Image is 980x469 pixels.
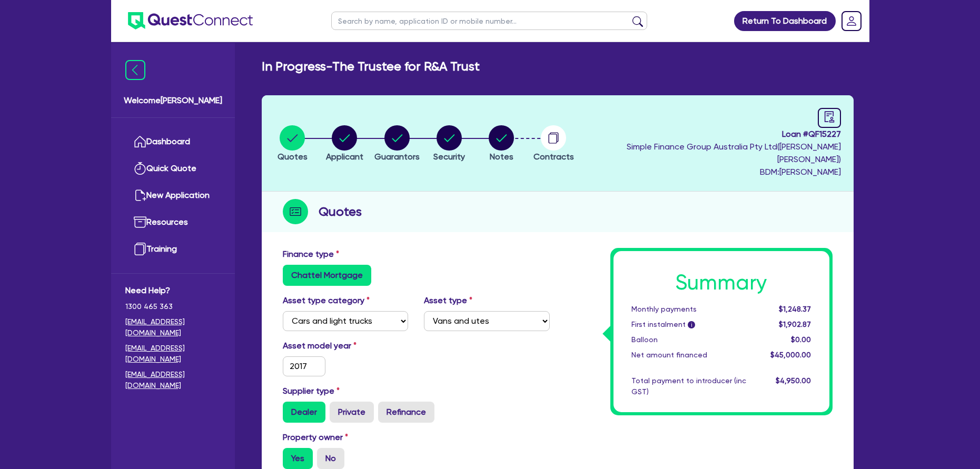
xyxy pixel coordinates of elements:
[262,59,480,74] h2: In Progress - The Trustee for R&A Trust
[128,12,253,29] img: quest-connect-logo-blue
[283,294,370,307] label: Asset type category
[779,320,811,328] span: $1,902.87
[331,12,647,30] input: Search by name, application ID or mobile number...
[283,402,325,423] label: Dealer
[776,376,811,385] span: $4,950.00
[125,182,221,209] a: New Application
[779,305,811,313] span: $1,248.37
[277,125,308,164] button: Quotes
[824,111,835,123] span: audit
[818,108,841,128] a: audit
[330,402,374,423] label: Private
[283,448,313,469] label: Yes
[325,125,364,164] button: Applicant
[134,162,146,175] img: quick-quote
[326,152,363,162] span: Applicant
[623,334,754,345] div: Balloon
[125,284,221,297] span: Need Help?
[283,199,308,224] img: step-icon
[319,202,362,221] h2: Quotes
[283,431,348,444] label: Property owner
[134,189,146,202] img: new-application
[134,243,146,255] img: training
[134,216,146,228] img: resources
[838,7,865,35] a: Dropdown toggle
[424,294,472,307] label: Asset type
[623,319,754,330] div: First instalment
[275,340,417,352] label: Asset model year
[533,125,575,164] button: Contracts
[283,385,340,397] label: Supplier type
[490,152,513,162] span: Notes
[125,343,221,365] a: [EMAIL_ADDRESS][DOMAIN_NAME]
[688,321,695,328] span: i
[124,94,222,107] span: Welcome [PERSON_NAME]
[374,125,420,164] button: Guarantors
[378,402,434,423] label: Refinance
[125,60,145,80] img: icon-menu-close
[433,125,466,164] button: Security
[791,335,811,344] span: $0.00
[582,128,841,141] span: Loan # QF15227
[631,270,811,295] h1: Summary
[125,236,221,263] a: Training
[627,142,841,164] span: Simple Finance Group Australia Pty Ltd ( [PERSON_NAME] [PERSON_NAME] )
[623,375,754,397] div: Total payment to introducer (inc GST)
[125,128,221,155] a: Dashboard
[125,316,221,338] a: [EMAIL_ADDRESS][DOMAIN_NAME]
[125,209,221,236] a: Resources
[374,152,420,162] span: Guarantors
[283,265,371,286] label: Chattel Mortgage
[582,166,841,178] span: BDM: [PERSON_NAME]
[433,152,465,162] span: Security
[533,152,574,162] span: Contracts
[770,351,811,359] span: $45,000.00
[278,152,308,162] span: Quotes
[125,301,221,312] span: 1300 465 363
[283,248,339,261] label: Finance type
[125,155,221,182] a: Quick Quote
[488,125,514,164] button: Notes
[125,369,221,391] a: [EMAIL_ADDRESS][DOMAIN_NAME]
[734,11,836,31] a: Return To Dashboard
[317,448,344,469] label: No
[623,350,754,361] div: Net amount financed
[623,304,754,315] div: Monthly payments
